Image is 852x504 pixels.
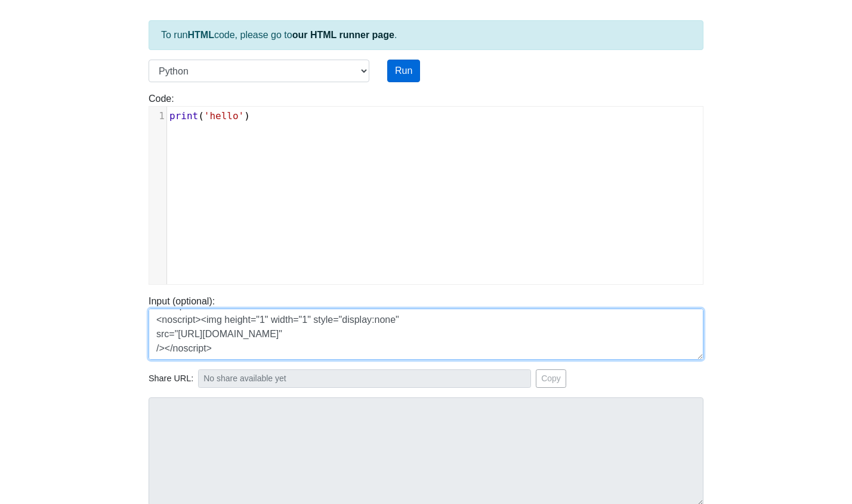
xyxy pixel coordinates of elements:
button: Run [387,60,420,82]
input: No share available yet [198,369,531,388]
div: 1 [149,109,166,123]
div: To run code, please go to . [149,20,703,50]
strong: HTML [187,30,214,40]
span: print [169,110,198,122]
div: Code: [140,92,712,285]
div: Input (optional): [140,294,712,360]
span: 'hello' [204,110,244,122]
span: Share URL: [149,372,193,385]
a: our HTML runner page [292,30,394,40]
span: ( ) [169,110,250,122]
button: Copy [536,369,566,388]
